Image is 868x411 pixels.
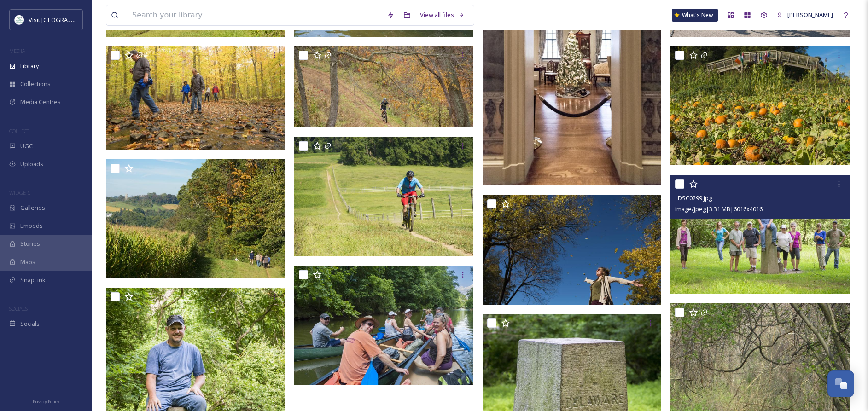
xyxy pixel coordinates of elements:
[20,142,33,151] span: UGC
[106,46,285,150] img: DSC_6333-2.jpg
[772,6,838,24] a: [PERSON_NAME]
[294,46,473,127] img: DSC_6197-2.jpg
[20,319,40,328] span: Socials
[787,11,833,19] span: [PERSON_NAME]
[670,46,850,166] img: _DSC9610.jpg
[15,15,24,24] img: download%20%281%29.jpeg
[128,5,382,25] input: Search your library
[20,276,46,284] span: SnapLink
[675,194,712,202] span: _DSC0299.jpg
[20,98,61,106] span: Media Centres
[9,127,29,134] span: COLLECT
[20,62,39,70] span: Library
[29,15,100,24] span: Visit [GEOGRAPHIC_DATA]
[675,205,763,213] span: image/jpeg | 3.31 MB | 6016 x 4016
[294,137,473,256] img: _DSC6956.jpg
[20,239,40,248] span: Stories
[827,370,854,397] button: Open Chat
[33,395,59,406] a: Privacy Policy
[294,266,473,385] img: P1040560.jpg
[9,47,25,54] span: MEDIA
[483,195,662,305] img: DSC_8073-2b.jpg
[20,80,51,88] span: Collections
[20,258,35,266] span: Maps
[672,9,718,22] a: What's New
[670,175,850,295] img: _DSC0299.jpg
[33,399,59,405] span: Privacy Policy
[9,189,30,196] span: WIDGETS
[20,160,43,168] span: Uploads
[20,203,45,212] span: Galleries
[415,6,469,24] a: View all files
[9,305,28,312] span: SOCIALS
[20,221,43,230] span: Embeds
[106,159,285,279] img: _DSC9589.jpg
